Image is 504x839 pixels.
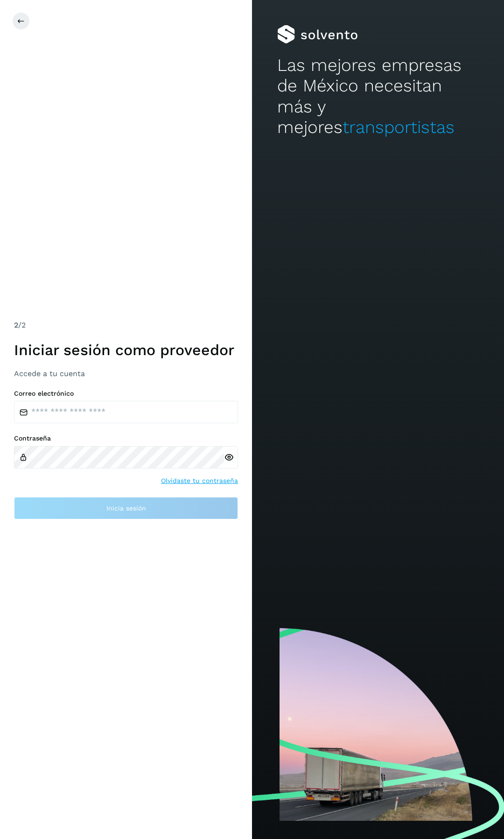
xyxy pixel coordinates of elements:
[14,369,238,378] h3: Accede a tu cuenta
[14,497,238,519] button: Inicia sesión
[14,390,238,398] label: Correo electrónico
[277,55,479,138] h2: Las mejores empresas de México necesitan más y mejores
[14,434,238,442] label: Contraseña
[14,341,238,359] h1: Iniciar sesión como proveedor
[14,320,238,331] div: /2
[106,505,146,511] span: Inicia sesión
[343,117,455,137] span: transportistas
[14,321,18,329] span: 2
[161,476,238,486] a: Olvidaste tu contraseña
